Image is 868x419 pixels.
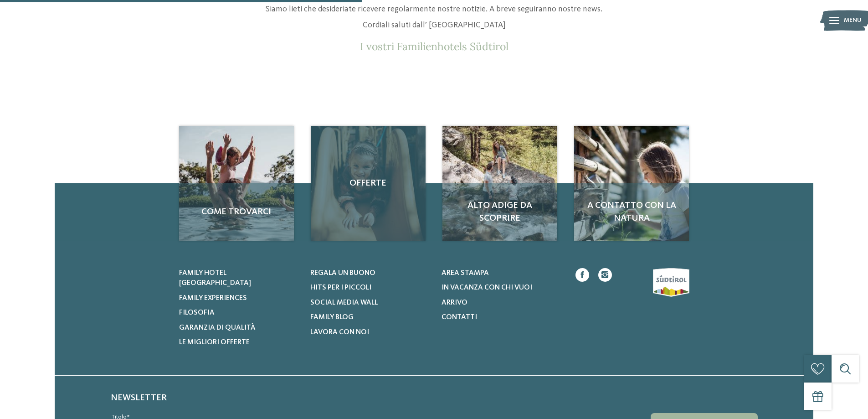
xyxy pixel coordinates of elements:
[188,206,285,218] span: Come trovarci
[310,284,371,291] span: Hits per i piccoli
[111,393,167,403] span: Newsletter
[218,40,651,53] p: I vostri Familienhotels Südtirol
[179,323,299,333] a: Garanzia di qualità
[179,324,256,331] span: Garanzia di qualità
[310,268,430,278] a: Regala un buono
[310,314,354,321] span: Family Blog
[179,337,299,347] a: Le migliori offerte
[310,283,430,293] a: Hits per i piccoli
[442,269,489,277] span: Area stampa
[310,312,430,322] a: Family Blog
[442,284,532,291] span: In vacanza con chi vuoi
[442,299,467,306] span: Arrivo
[179,269,251,287] span: Family hotel [GEOGRAPHIC_DATA]
[311,126,426,241] a: Newsletter Offerte
[442,298,561,308] a: Arrivo
[442,268,561,278] a: Area stampa
[310,329,369,336] span: Lavora con noi
[218,20,651,31] p: Cordiali saluti dall’ [GEOGRAPHIC_DATA]
[574,126,689,241] img: Newsletter
[310,327,430,337] a: Lavora con noi
[310,298,430,308] a: Social Media Wall
[574,126,689,241] a: Newsletter A contatto con la natura
[179,308,299,318] a: Filosofia
[442,283,561,293] a: In vacanza con chi vuoi
[179,126,294,241] img: Newsletter
[452,199,548,225] span: Alto Adige da scoprire
[442,314,477,321] span: Contatti
[179,293,299,303] a: Family experiences
[179,309,215,316] span: Filosofia
[442,126,557,241] a: Newsletter Alto Adige da scoprire
[179,268,299,289] a: Family hotel [GEOGRAPHIC_DATA]
[310,299,378,306] span: Social Media Wall
[442,126,557,241] img: Newsletter
[218,4,651,15] p: Siamo lieti che desideriate ricevere regolarmente nostre notizie. A breve seguiranno nostre news.
[583,199,680,225] span: A contatto con la natura
[442,312,561,322] a: Contatti
[320,177,416,190] span: Offerte
[179,339,250,346] span: Le migliori offerte
[179,295,247,302] span: Family experiences
[179,126,294,241] a: Newsletter Come trovarci
[310,269,375,277] span: Regala un buono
